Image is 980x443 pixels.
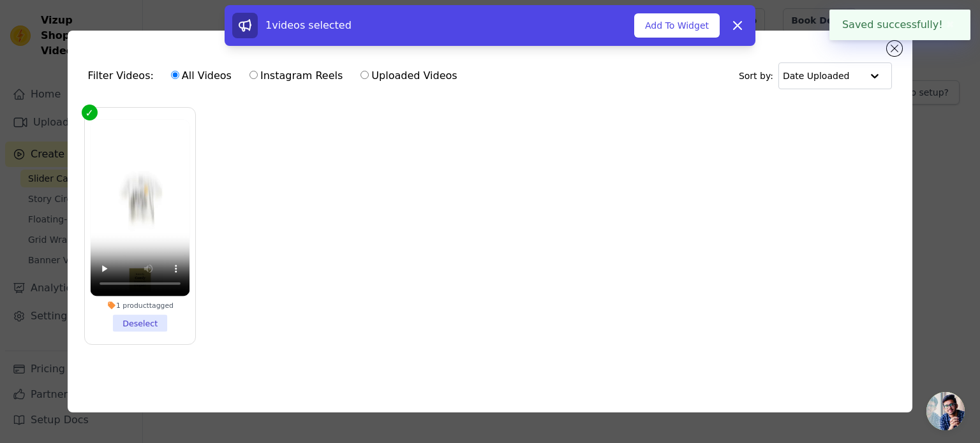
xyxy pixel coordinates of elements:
label: All Videos [170,68,232,84]
label: Uploaded Videos [360,68,457,84]
label: Instagram Reels [249,68,343,84]
button: Close [943,17,958,33]
button: Add To Widget [634,13,720,38]
div: Saved successfully! [829,10,970,40]
div: Sort by: [739,62,893,89]
div: Filter Videos: [88,61,464,91]
div: دردشة مفتوحة [926,392,965,430]
span: 1 videos selected [265,19,352,31]
div: 1 product tagged [90,301,189,310]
